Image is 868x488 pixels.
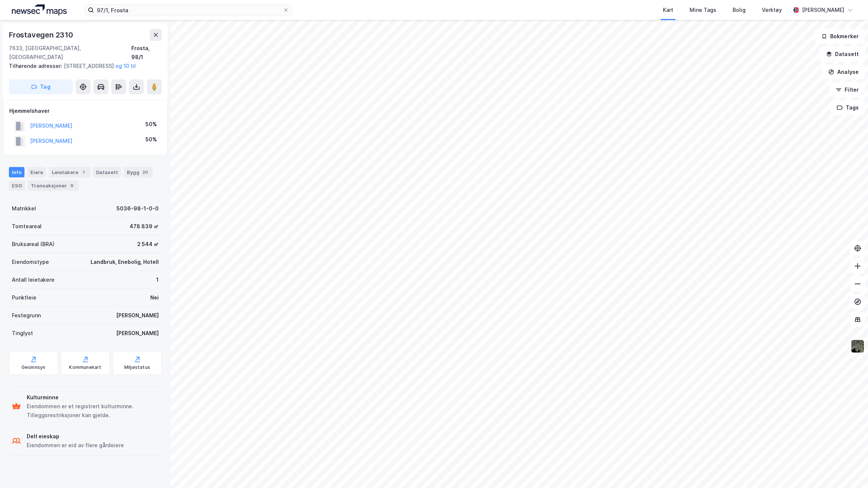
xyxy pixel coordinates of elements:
div: Kontrollprogram for chat [831,452,868,488]
div: 478 839 ㎡ [129,222,159,231]
div: Kart [663,6,673,14]
div: [STREET_ADDRESS] [9,62,156,71]
div: Info [9,167,24,177]
img: 9k= [851,339,865,353]
div: Eiendommen er eid av flere gårdeiere [27,441,124,450]
div: 9 [68,182,76,189]
div: Hjemmelshaver [9,107,161,115]
div: 20 [141,168,149,176]
div: 1 [156,275,159,284]
div: Delt eieskap [27,432,124,441]
div: Eiere [27,167,46,177]
div: Punktleie [12,293,36,302]
div: ESG [9,180,25,191]
div: Kommunekart [69,364,101,370]
button: Filter [829,82,865,97]
div: Antall leietakere [12,275,55,284]
div: Frosta, 98/1 [131,44,162,62]
div: Bygg [124,167,152,177]
div: Verktøy [762,6,782,14]
button: Tag [9,79,73,94]
div: Leietakere [49,167,90,177]
button: Bokmerker [815,29,865,44]
div: 50% [145,135,157,144]
div: 1 [80,168,87,176]
div: Bolig [733,6,746,14]
div: Datasett [93,167,121,177]
div: 50% [145,120,157,129]
div: Kulturminne [27,393,159,402]
div: 7633, [GEOGRAPHIC_DATA], [GEOGRAPHIC_DATA] [9,44,131,62]
iframe: Chat Widget [831,452,868,488]
div: Frostavegen 2310 [9,29,75,41]
div: [PERSON_NAME] [116,329,159,338]
div: Tomteareal [12,222,42,231]
div: 5036-98-1-0-0 [116,204,159,213]
div: Matrikkel [12,204,36,213]
button: Tags [831,100,865,115]
div: 2 544 ㎡ [137,240,159,249]
div: Mine Tags [690,6,716,14]
div: Tinglyst [12,329,33,338]
div: Nei [150,293,159,302]
div: [PERSON_NAME] [116,311,159,320]
span: Tilhørende adresser: [9,63,64,69]
div: Transaksjoner [28,180,79,191]
button: Analyse [822,65,865,79]
div: Landbruk, Enebolig, Hotell [91,258,159,266]
div: Festegrunn [12,311,41,320]
input: Søk på adresse, matrikkel, gårdeiere, leietakere eller personer [94,4,283,16]
button: Datasett [820,47,865,62]
div: Eiendommen er et registrert kulturminne. Tilleggsrestriksjoner kan gjelde. [27,402,159,420]
div: [PERSON_NAME] [802,6,844,14]
div: Geoinnsyn [22,364,46,370]
div: Bruksareal (BRA) [12,240,55,249]
img: logo.a4113a55bc3d86da70a041830d287a7e.svg [12,4,67,16]
div: Miljøstatus [124,364,150,370]
div: Eiendomstype [12,258,49,266]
